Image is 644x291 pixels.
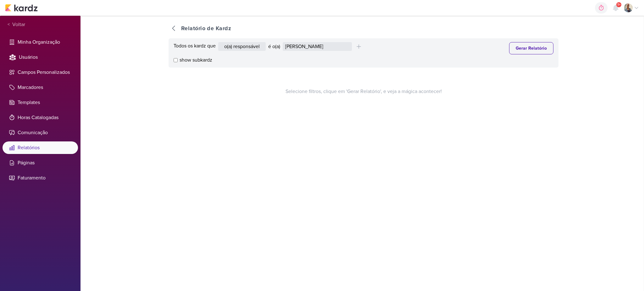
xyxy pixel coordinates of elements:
[3,172,78,184] li: Faturamento
[180,56,212,64] span: show subkardz
[3,156,78,169] li: Páginas
[3,126,78,139] li: Comunicação
[617,2,621,7] span: 9+
[181,24,231,33] div: Relatório de Kardz
[286,88,442,95] span: Selecione filtros, clique em 'Gerar Relatório', e veja a mágica acontecer!
[3,81,78,94] li: Marcadores
[624,3,633,12] img: Iara Santos
[3,66,78,79] li: Campos Personalizados
[5,4,38,12] img: kardz.app
[509,42,553,54] button: Gerar Relatório
[3,51,78,63] li: Usuários
[174,58,178,62] input: show subkardz
[3,141,78,154] li: Relatórios
[3,36,78,48] li: Minha Organização
[8,21,10,28] span: <
[3,111,78,124] li: Horas Catalogadas
[10,21,25,28] span: Voltar
[268,43,280,50] div: é o(a)
[3,96,78,109] li: Templates
[174,42,216,51] div: Todos os kardz que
